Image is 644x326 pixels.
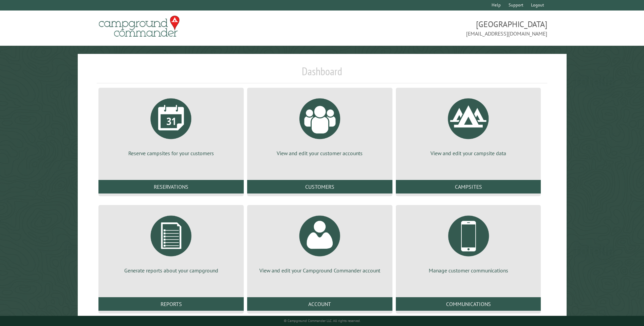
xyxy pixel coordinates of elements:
[404,267,533,274] p: Manage customer communications
[107,93,236,157] a: Reserve campsites for your customers
[107,210,236,274] a: Generate reports about your campground
[97,13,182,40] img: Campground Commander
[255,93,384,157] a: View and edit your customer accounts
[247,297,392,311] a: Account
[255,267,384,274] p: View and edit your Campground Commander account
[404,210,533,274] a: Manage customer communications
[322,19,547,38] span: [GEOGRAPHIC_DATA] [EMAIL_ADDRESS][DOMAIN_NAME]
[98,297,244,311] a: Reports
[255,210,384,274] a: View and edit your Campground Commander account
[255,149,384,157] p: View and edit your customer accounts
[284,319,361,323] small: © Campground Commander LLC. All rights reserved.
[107,149,236,157] p: Reserve campsites for your customers
[404,149,533,157] p: View and edit your campsite data
[107,267,236,274] p: Generate reports about your campground
[97,65,547,83] h1: Dashboard
[247,180,392,193] a: Customers
[396,297,541,311] a: Communications
[404,93,533,157] a: View and edit your campsite data
[98,180,244,193] a: Reservations
[396,180,541,193] a: Campsites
